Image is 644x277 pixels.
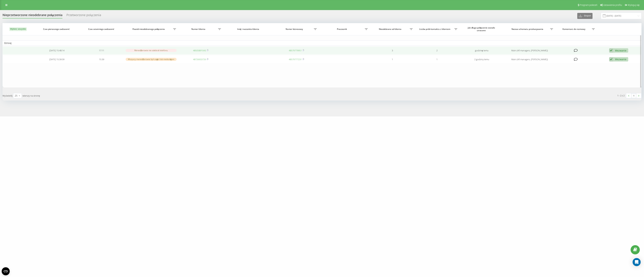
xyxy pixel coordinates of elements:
button: Eksport [577,13,593,19]
span: Numer biznesowy [276,28,313,30]
span: Czas ostatniego zadzwonić [83,28,120,30]
td: Dzisiaj [3,41,641,46]
a: 48579777231 [289,58,302,61]
span: Imię i nazwisko klienta [227,28,270,30]
a: 48579779951 [289,49,302,52]
button: Open CMP widget [2,267,10,275]
td: 1 [415,55,459,64]
span: Komentarz do rozmowy [557,28,592,30]
div: 1 - 2 z 2 [617,94,625,97]
div: Przetworzone połączenia [66,13,101,18]
span: Nieodebrane od klienta [372,28,409,30]
div: 25 [15,94,17,97]
td: 1 [370,55,415,64]
td: godzinę temu [459,46,504,55]
span: Wyświetlij [3,94,12,97]
span: Numer klienta [180,28,217,30]
div: Wszyscy menedżerowie byli zajęci lub niedostępni [126,58,176,61]
span: Program poleceń [580,4,597,6]
td: 2 [415,46,459,55]
span: Jak długo połączenie zostało utracone [463,26,500,32]
td: Main (All managers, [PERSON_NAME]) [504,55,555,64]
a: 48726933726 [193,58,206,61]
span: Pracownik [321,28,364,30]
span: Nazwa schematu przekazywania [506,28,549,30]
td: 2 godziny temu [459,55,504,64]
div: Menedżerowie nie odebrali telefonu [126,49,176,52]
td: Main (All managers, [PERSON_NAME]) [504,46,555,55]
div: Wezwanie [615,49,626,52]
a: 48505891043 [193,49,206,52]
button: Wybierz wszystko [9,27,27,31]
td: [DATE] 15:48:14 [35,46,79,55]
span: Wyloguj się [628,4,639,6]
span: Czas pierwszego zadzwonić [38,28,75,30]
td: 17:11 [79,46,124,55]
td: 3 [370,46,415,55]
td: [DATE] 15:39:09 [35,55,79,64]
div: Wezwanie [615,58,626,61]
div: Nieprzetworzone nieodebrane połączenia [3,13,62,18]
span: Powód nieodebranego połączenia [126,28,172,30]
span: wierszy na stronę [22,94,40,97]
td: 15:39 [79,55,124,64]
a: 1 [631,93,636,98]
span: Liczba prób kontaktu z klientem [417,28,454,30]
span: Ustawienia profilu [603,4,622,6]
div: Open Intercom Messenger [633,258,641,266]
